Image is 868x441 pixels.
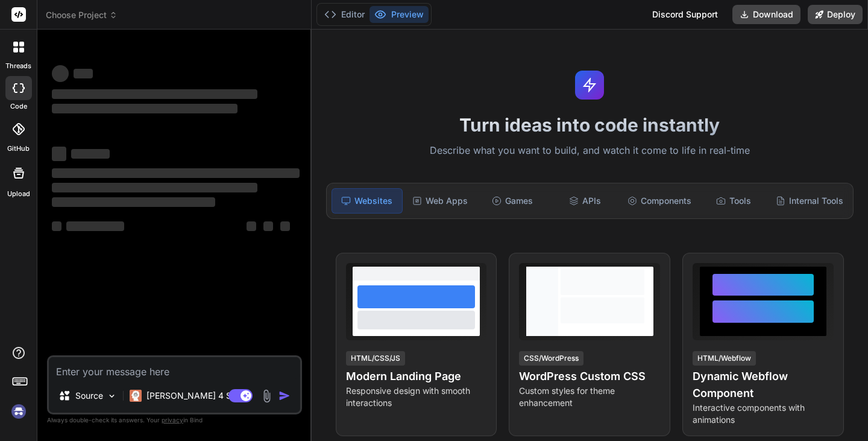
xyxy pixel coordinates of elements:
button: Preview [370,6,429,23]
h4: Modern Landing Page [346,368,487,385]
label: Upload [7,189,30,199]
span: ‌ [74,69,93,78]
span: ‌ [52,147,66,161]
button: Download [732,5,800,24]
span: ‌ [263,221,273,231]
div: Tools [699,188,769,214]
span: ‌ [52,104,237,113]
span: Choose Project [46,9,118,21]
label: code [10,101,27,112]
p: Always double-check its answers. Your in Bind [47,414,302,426]
img: Claude 4 Sonnet [130,390,142,402]
button: Editor [319,6,370,23]
span: ‌ [52,168,300,178]
img: Pick Models [107,391,117,401]
div: Games [477,188,547,214]
span: ‌ [52,221,61,231]
img: attachment [260,389,274,403]
p: Interactive components with animations [693,402,834,426]
div: Websites [332,188,403,214]
span: ‌ [280,221,290,231]
span: privacy [162,416,183,424]
span: ‌ [52,183,257,192]
p: Describe what you want to build, and watch it come to life in real-time [319,143,861,159]
div: HTML/Webflow [693,351,756,366]
div: Discord Support [645,5,725,24]
span: ‌ [52,65,69,82]
div: Internal Tools [771,188,848,214]
div: HTML/CSS/JS [346,351,405,366]
span: ‌ [52,197,215,207]
h1: Turn ideas into code instantly [319,114,861,136]
span: ‌ [66,221,124,231]
span: ‌ [71,149,110,159]
p: [PERSON_NAME] 4 S.. [146,390,236,402]
p: Responsive design with smooth interactions [346,385,487,409]
div: Components [623,188,696,214]
div: CSS/WordPress [519,351,583,366]
img: signin [8,401,29,422]
h4: Dynamic Webflow Component [693,368,834,402]
div: Web Apps [405,188,475,214]
div: APIs [550,188,620,214]
label: GitHub [7,144,30,154]
span: ‌ [52,89,257,99]
label: threads [5,61,31,71]
p: Custom styles for theme enhancement [519,385,660,409]
img: icon [278,390,291,402]
button: Deploy [808,5,863,24]
span: ‌ [247,221,256,231]
h4: WordPress Custom CSS [519,368,660,385]
p: Source [75,390,103,402]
